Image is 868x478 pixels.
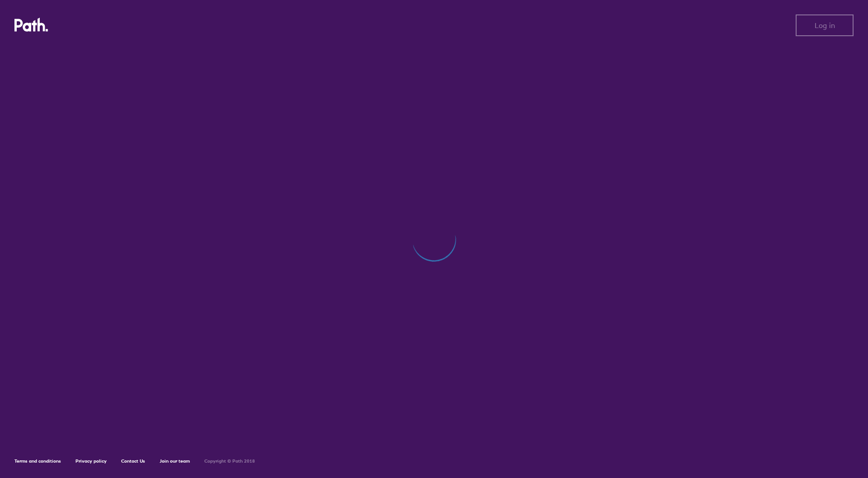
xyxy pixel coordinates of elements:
[121,458,145,464] a: Contact Us
[815,21,835,29] span: Log in
[160,458,190,464] a: Join our team
[14,458,61,464] a: Terms and conditions
[204,459,255,464] h6: Copyright © Path 2018
[796,14,854,36] button: Log in
[75,458,107,464] a: Privacy policy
